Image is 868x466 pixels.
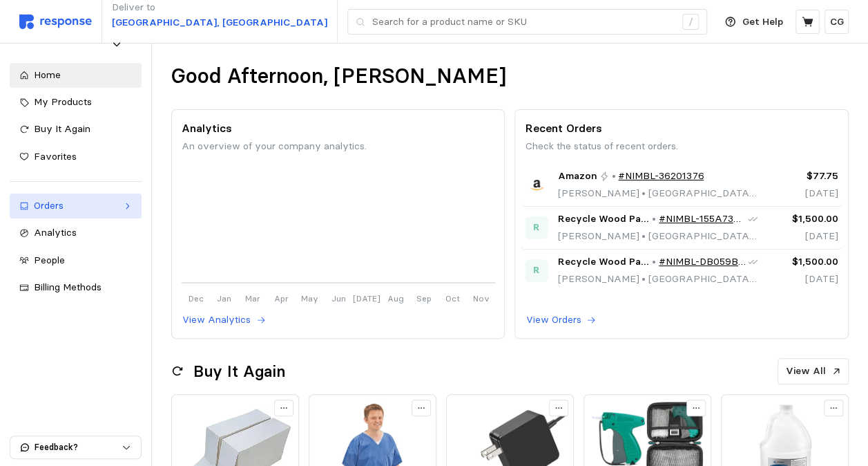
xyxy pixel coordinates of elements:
a: Orders [10,194,142,218]
tspan: May [301,293,318,304]
tspan: Dec [189,293,204,304]
span: • [639,272,648,285]
p: [DATE] [767,272,838,287]
tspan: Aug [387,293,404,304]
p: [PERSON_NAME] [GEOGRAPHIC_DATA], [GEOGRAPHIC_DATA] [558,186,758,201]
button: View All [778,358,849,384]
a: #NIMBL-DB059B17 [659,254,746,270]
p: [DATE] [767,186,838,201]
span: Recycle Wood Pack [558,212,650,227]
span: Buy It Again [34,122,90,135]
tspan: Jun [331,293,345,304]
p: [GEOGRAPHIC_DATA], [GEOGRAPHIC_DATA] [112,15,327,30]
button: View Orders [525,312,597,328]
button: Feedback? [10,436,141,458]
span: Recycle Wood Pack [525,259,548,282]
span: Billing Methods [34,281,102,293]
p: [PERSON_NAME] [GEOGRAPHIC_DATA], [GEOGRAPHIC_DATA] [558,272,758,287]
a: People [10,248,142,273]
a: Buy It Again [10,117,142,142]
p: An overview of your company analytics. [182,139,495,154]
span: • [639,230,648,242]
tspan: Jan [217,293,231,304]
a: Billing Methods [10,275,142,300]
span: Recycle Wood Pack [558,254,650,270]
span: • [639,187,648,199]
div: Orders [34,198,117,214]
p: Recent Orders [525,120,838,137]
p: CG [830,15,844,30]
a: Home [10,63,142,88]
tspan: Oct [445,293,460,304]
span: Analytics [34,226,77,239]
button: View Analytics [182,312,267,328]
p: • [652,212,656,227]
tspan: Sep [416,293,432,304]
p: Get Help [742,15,783,30]
p: • [612,169,616,184]
a: #NIMBL-155A73DA [659,212,746,227]
img: Amazon [525,174,548,196]
input: Search for a product name or SKU [372,10,675,35]
p: View Analytics [182,313,251,328]
p: [PERSON_NAME] [GEOGRAPHIC_DATA], [GEOGRAPHIC_DATA] [558,229,758,244]
button: Get Help [717,9,791,35]
tspan: Mar [245,293,260,304]
p: View All [786,364,826,379]
span: Favorites [34,150,77,162]
p: • [652,254,656,270]
tspan: Apr [274,293,289,304]
span: Home [34,68,61,81]
p: [DATE] [767,229,838,244]
span: People [34,254,65,266]
div: / [682,14,699,30]
a: Favorites [10,145,142,169]
tspan: Nov [472,293,489,304]
p: $1,500.00 [767,212,838,227]
p: Feedback? [35,441,122,454]
p: Check the status of recent orders. [525,139,838,154]
span: Recycle Wood Pack [525,216,548,239]
a: #NIMBL-36201376 [618,169,704,184]
a: My Products [10,90,142,115]
p: Analytics [182,120,495,137]
p: $77.75 [767,169,838,184]
button: CG [824,10,849,34]
span: Amazon [558,169,597,184]
h1: Good Afternoon, [PERSON_NAME] [171,63,506,90]
h2: Buy It Again [193,361,284,382]
span: My Products [34,95,92,108]
p: $1,500.00 [767,254,838,270]
img: svg%3e [19,15,92,29]
tspan: [DATE] [353,293,380,304]
a: Analytics [10,221,142,245]
p: View Orders [525,313,581,328]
